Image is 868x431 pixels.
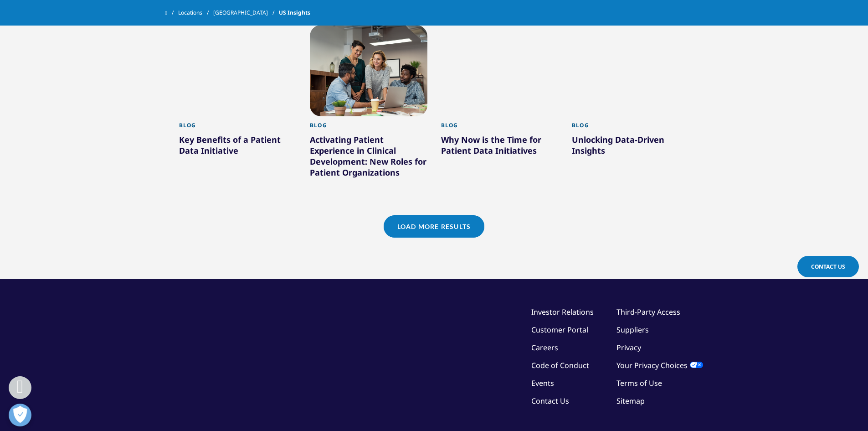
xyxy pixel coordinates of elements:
a: Blog Why Now is the Time for Patient Data Initiatives [441,116,559,180]
a: Your Privacy Choices [616,360,703,370]
a: Blog Key Benefits of a Patient Data Initiative [179,116,297,180]
a: Contact Us [797,256,859,277]
a: Customer Portal [531,325,588,335]
div: Blog [179,122,297,134]
a: Sitemap [616,396,645,406]
a: Terms of Use [616,378,662,388]
a: Locations [178,5,213,21]
a: Blog Activating Patient Experience in Clinical Development: New Roles for Patient Organizations [310,116,427,202]
a: Blog Unlocking Data-Driven Insights [572,116,689,180]
a: Code of Conduct [531,360,589,370]
a: Third-Party Access [616,307,680,317]
a: [GEOGRAPHIC_DATA] [213,5,279,21]
a: Privacy [616,343,641,353]
a: Investor Relations [531,307,594,317]
a: Suppliers [616,325,649,335]
span: Contact Us [811,263,845,270]
a: Events [531,378,554,388]
a: Contact Us [531,396,569,406]
div: Blog [310,122,427,134]
div: Key Benefits of a Patient Data Initiative [179,134,297,160]
div: Unlocking Data-Driven Insights [572,134,689,160]
span: US Insights [279,5,310,21]
div: Why Now is the Time for Patient Data Initiatives [441,134,559,160]
div: Activating Patient Experience in Clinical Development: New Roles for Patient Organizations [310,134,427,182]
button: Open Preferences [9,404,31,426]
div: Blog [572,122,689,134]
a: Load More Results [384,215,484,238]
div: Blog [441,122,559,134]
a: Careers [531,343,558,353]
